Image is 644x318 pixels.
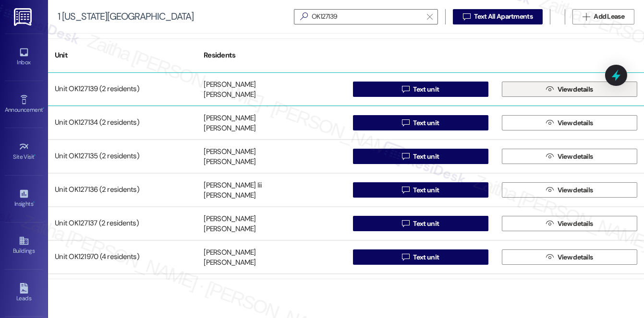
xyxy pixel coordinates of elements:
[48,247,197,267] div: Unit OK121970 (4 residents)
[427,13,432,21] i: 
[558,118,593,128] span: View details
[48,80,197,99] div: Unit OK127139 (2 residents)
[583,13,590,21] i: 
[558,219,593,229] span: View details
[402,119,409,127] i: 
[5,44,43,70] a: Inbox
[48,147,197,166] div: Unit OK127135 (2 residents)
[33,199,35,206] span: •
[402,153,409,160] i: 
[502,182,637,198] button: View details
[204,113,255,123] div: [PERSON_NAME]
[502,82,637,97] button: View details
[353,249,488,265] button: Text unit
[353,182,488,198] button: Text unit
[413,252,439,262] span: Text unit
[5,280,43,306] a: Leads
[558,152,593,162] span: View details
[204,180,262,190] div: [PERSON_NAME] Iii
[572,9,634,24] button: Add Lease
[5,186,43,212] a: Insights •
[58,12,194,22] div: 1 [US_STATE][GEOGRAPHIC_DATA]
[413,185,439,195] span: Text unit
[546,153,553,160] i: 
[546,253,553,261] i: 
[197,44,346,67] div: Residents
[353,82,488,97] button: Text unit
[35,152,36,159] span: •
[204,80,255,90] div: [PERSON_NAME]
[48,113,197,132] div: Unit OK127134 (2 residents)
[558,84,593,94] span: View details
[5,233,43,259] a: Buildings
[48,180,197,200] div: Unit OK127136 (2 residents)
[413,118,439,128] span: Text unit
[204,247,255,258] div: [PERSON_NAME]
[413,219,439,229] span: Text unit
[204,191,255,201] div: [PERSON_NAME]
[5,139,43,165] a: Site Visit •
[594,12,624,22] span: Add Lease
[546,85,553,93] i: 
[558,252,593,262] span: View details
[402,85,409,93] i: 
[558,185,593,195] span: View details
[546,220,553,227] i: 
[312,10,422,24] input: Search by resident name or unit number
[204,90,255,100] div: [PERSON_NAME]
[204,157,255,167] div: [PERSON_NAME]
[296,12,312,22] i: 
[502,216,637,231] button: View details
[413,152,439,162] span: Text unit
[502,115,637,130] button: View details
[204,214,255,224] div: [PERSON_NAME]
[546,186,553,194] i: 
[48,214,197,233] div: Unit OK127137 (2 residents)
[474,12,533,22] span: Text All Apartments
[353,115,488,130] button: Text unit
[502,149,637,164] button: View details
[453,9,543,24] button: Text All Apartments
[422,10,437,24] button: Clear text
[43,105,44,112] span: •
[402,186,409,194] i: 
[204,124,255,134] div: [PERSON_NAME]
[204,224,255,235] div: [PERSON_NAME]
[546,119,553,127] i: 
[353,216,488,231] button: Text unit
[353,149,488,164] button: Text unit
[413,84,439,94] span: Text unit
[204,258,255,268] div: [PERSON_NAME]
[402,253,409,261] i: 
[402,220,409,227] i: 
[14,8,34,26] img: ResiDesk Logo
[502,249,637,265] button: View details
[463,13,470,21] i: 
[204,147,255,157] div: [PERSON_NAME]
[48,44,197,67] div: Unit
